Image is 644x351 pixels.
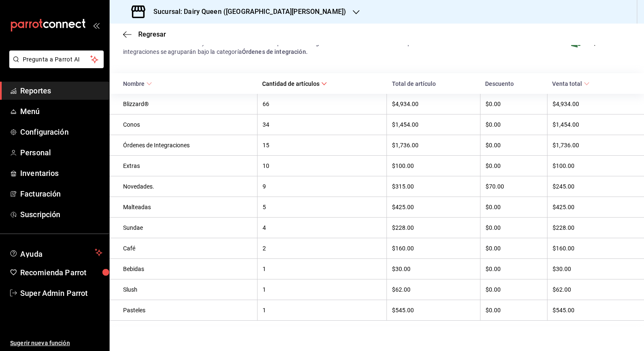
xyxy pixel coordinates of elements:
[553,142,631,149] div: $1,736.00
[242,48,308,55] strong: Órdenes de integración.
[486,307,542,314] div: $0.00
[553,266,631,272] div: $30.00
[486,266,542,272] div: $0.00
[263,142,382,149] div: 15
[486,183,542,190] div: $70.00
[123,183,252,190] div: Novedades.
[553,101,631,107] div: $4,934.00
[93,22,99,29] button: open_drawer_menu
[392,101,475,107] div: $4,934.00
[123,142,252,149] div: Órdenes de Integraciones
[392,307,475,314] div: $545.00
[20,106,102,117] span: Menú
[20,147,102,158] span: Personal
[480,73,547,94] th: Descuento
[392,266,475,272] div: $30.00
[123,245,252,252] div: Café
[123,286,252,293] div: Slush
[23,55,91,64] span: Pregunta a Parrot AI
[10,339,102,348] span: Sugerir nueva función
[486,101,542,107] div: $0.00
[552,80,590,87] span: Venta total
[20,247,91,258] span: Ayuda
[553,224,631,231] div: $228.00
[486,121,542,128] div: $0.00
[263,307,382,314] div: 1
[20,287,102,299] span: Super Admin Parrot
[553,307,631,314] div: $545.00
[486,224,542,231] div: $0.00
[263,266,382,272] div: 1
[553,183,631,190] div: $245.00
[123,101,252,107] div: Blizzard®
[6,61,104,70] a: Pregunta a Parrot AI
[263,204,382,210] div: 5
[20,126,102,138] span: Configuración
[20,168,102,179] span: Inventarios
[553,204,631,210] div: $425.00
[123,121,252,128] div: Conos
[123,307,252,314] div: Pasteles
[20,209,102,220] span: Suscripción
[392,183,475,190] div: $315.00
[9,51,104,68] button: Pregunta a Parrot AI
[392,162,475,169] div: $100.00
[20,267,102,278] span: Recomienda Parrot
[553,245,631,252] div: $160.00
[123,39,527,56] div: Los artículos listados no incluyen . Aquellos no se considerarán en este reporte. Los artículos v...
[392,286,475,293] div: $62.00
[387,73,480,94] th: Total de artículo
[263,183,382,190] div: 9
[263,162,382,169] div: 10
[123,224,252,231] div: Sundae
[486,142,542,149] div: $0.00
[486,286,542,293] div: $0.00
[553,121,631,128] div: $1,454.00
[486,204,542,210] div: $0.00
[392,121,475,128] div: $1,454.00
[263,101,382,107] div: 66
[553,286,631,293] div: $62.00
[123,266,252,272] div: Bebidas
[123,162,252,169] div: Extras
[20,85,102,96] span: Reportes
[123,30,166,38] button: Regresar
[263,245,382,252] div: 2
[553,162,631,169] div: $100.00
[486,245,542,252] div: $0.00
[20,188,102,199] span: Facturación
[138,30,166,38] span: Regresar
[123,80,152,87] span: Nombre
[123,204,252,210] div: Malteadas
[392,142,475,149] div: $1,736.00
[392,204,475,210] div: $425.00
[486,162,542,169] div: $0.00
[392,245,475,252] div: $160.00
[262,80,327,87] span: Cantidad de artículos
[147,7,346,17] h3: Sucursal: Dairy Queen ([GEOGRAPHIC_DATA][PERSON_NAME])
[392,224,475,231] div: $228.00
[263,286,382,293] div: 1
[263,224,382,231] div: 4
[263,121,382,128] div: 34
